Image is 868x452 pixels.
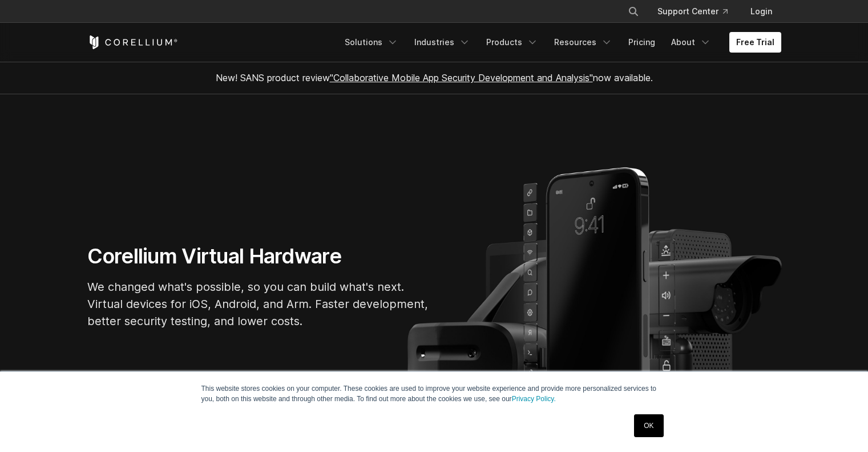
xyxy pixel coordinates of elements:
[338,32,405,53] a: Solutions
[621,32,662,53] a: Pricing
[512,395,556,403] a: Privacy Policy.
[87,243,430,269] h1: Corellium Virtual Hardware
[614,1,781,22] div: Navigation Menu
[201,383,667,404] p: This website stores cookies on your computer. These cookies are used to improve your website expe...
[330,72,593,83] a: "Collaborative Mobile App Security Development and Analysis"
[741,1,781,22] a: Login
[623,1,644,22] button: Search
[338,32,781,53] div: Navigation Menu
[648,1,737,22] a: Support Center
[547,32,619,53] a: Resources
[479,32,545,53] a: Products
[87,35,178,49] a: Corellium Home
[664,32,718,53] a: About
[216,72,653,83] span: New! SANS product review now available.
[634,414,663,437] a: OK
[729,32,781,53] a: Free Trial
[407,32,477,53] a: Industries
[87,278,430,330] p: We changed what's possible, so you can build what's next. Virtual devices for iOS, Android, and A...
